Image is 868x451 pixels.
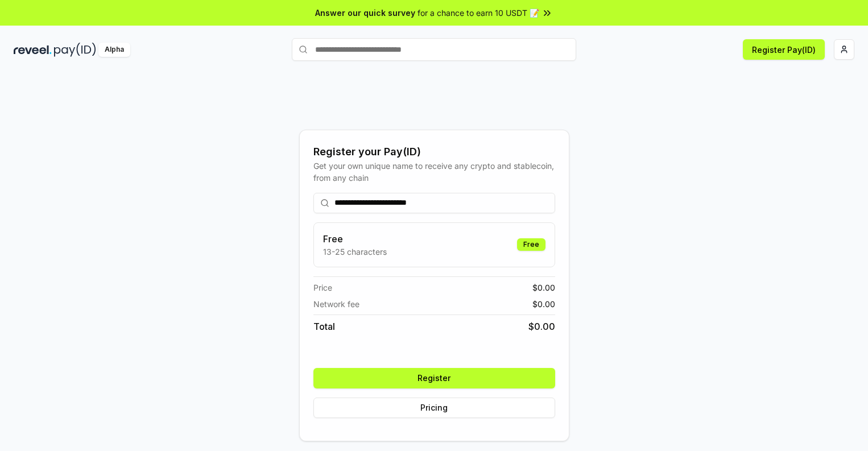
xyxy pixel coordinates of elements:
[313,368,555,388] button: Register
[323,232,387,246] h3: Free
[14,43,52,57] img: reveel_dark
[313,298,359,310] span: Network fee
[517,238,545,251] div: Free
[313,282,332,293] span: Price
[313,320,335,333] span: Total
[313,160,555,184] div: Get your own unique name to receive any crypto and stablecoin, from any chain
[532,298,555,310] span: $ 0.00
[323,246,387,258] p: 13-25 characters
[532,282,555,293] span: $ 0.00
[743,39,825,60] button: Register Pay(ID)
[418,7,539,19] span: for a chance to earn 10 USDT 📝
[98,43,130,57] div: Alpha
[313,398,555,418] button: Pricing
[313,144,555,160] div: Register your Pay(ID)
[528,320,555,333] span: $ 0.00
[54,43,96,57] img: pay_id
[315,7,415,19] span: Answer our quick survey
